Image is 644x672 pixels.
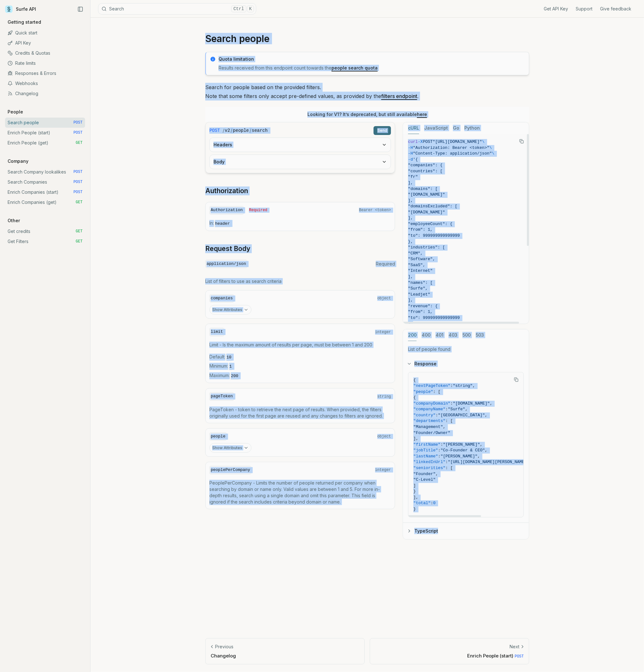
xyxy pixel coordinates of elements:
span: : [ [445,466,453,470]
span: ], [408,198,413,203]
span: -d [408,157,413,162]
span: "Surfe" [448,407,465,412]
span: , [473,383,475,388]
span: : [441,442,443,447]
a: API Key [5,38,85,48]
a: here [417,112,427,117]
a: Support [576,6,592,12]
p: Quota limitation [219,56,525,62]
span: "from": 1, [408,227,433,232]
button: Python [464,122,480,134]
span: "employeeCount": { [408,222,452,226]
a: people search quota [331,65,378,70]
span: integer [375,330,391,335]
span: POST [209,127,220,134]
button: 503 [476,329,484,341]
kbd: Ctrl [231,5,246,12]
span: ], [408,298,413,302]
span: '{ [413,157,418,162]
button: Copy Text [517,137,526,146]
span: / [223,127,224,134]
span: Minimum : [209,363,391,370]
a: Request Body [205,244,250,253]
span: "C-Level" [413,477,436,482]
button: Copy Text [511,375,521,384]
span: -X [418,139,423,144]
p: Next [510,644,519,650]
code: people [209,432,227,441]
code: peoplePerCompany [209,466,251,474]
span: : [438,454,441,459]
span: "linkedInUrl" [413,460,445,464]
span: "SaaS", [408,263,425,267]
span: "departments" [413,418,445,423]
p: Search for people based on the provided filters. Note that some filters only accept pre-defined v... [205,83,529,101]
code: application/json [205,260,247,268]
span: GET [76,239,83,244]
p: Company [5,158,31,164]
span: "Authorization: Bearer <token>" [413,145,490,150]
span: "firstName" [413,442,441,447]
a: NextEnrich People (start) POST [370,638,529,664]
span: } [408,321,411,326]
button: 403 [449,329,457,341]
span: } [413,489,416,494]
a: Rate limits [5,58,85,68]
span: POST [423,139,433,144]
span: Required [249,208,267,213]
span: "Content-Type: application/json" [413,151,492,156]
a: Enrich People (get) GET [5,138,85,148]
span: "to": 999999999999999 [408,233,460,238]
span: Required [376,261,395,267]
span: ], [413,495,418,500]
button: Body [210,155,391,169]
p: Limit - Is the maximum amount of results per page, must be between 1 and 200 [209,342,391,348]
a: Get API Key [544,6,568,12]
span: "Founder" [413,472,436,476]
code: 1 [228,363,233,370]
span: "names": [ [408,280,433,285]
span: POST [73,120,83,125]
a: Give feedback [600,6,631,12]
code: companies [209,294,234,303]
span: : [436,413,438,418]
code: 200 [230,372,239,380]
span: "total" [413,501,431,505]
span: POST [73,190,83,195]
span: "revenue": { [408,304,438,309]
button: Headers [210,138,391,152]
a: Get credits GET [5,226,85,236]
p: List of people found [408,346,524,352]
a: Webhooks [5,78,85,89]
span: , [465,407,468,412]
span: : [ [433,389,440,394]
button: Go [453,122,459,134]
button: 200 [408,329,417,341]
a: filters endpoint [381,93,417,99]
span: -H [408,151,413,156]
span: string [377,394,391,399]
span: "string" [453,383,473,388]
span: "Founder/Owner" [413,431,450,435]
span: "[URL][DOMAIN_NAME][PERSON_NAME]" [448,460,529,464]
span: "Leadjet" [408,292,430,297]
a: PreviousChangelog [205,638,365,664]
span: { [413,378,416,382]
span: "jobTitle" [413,448,438,453]
span: "companyName" [413,407,445,412]
p: Other [5,217,22,224]
span: , [485,413,487,418]
span: "industries": [ [408,245,445,250]
span: Default : [209,354,391,361]
button: JavaScript [424,122,448,134]
span: : [445,407,448,412]
span: GET [76,140,83,145]
button: Response [403,356,529,372]
a: Get Filters GET [5,236,85,247]
span: "lastName" [413,454,438,459]
span: "[DOMAIN_NAME]" [408,192,445,197]
span: 0 [433,501,436,505]
a: Changelog [5,89,85,99]
span: ], [408,180,413,185]
span: , [478,454,480,459]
